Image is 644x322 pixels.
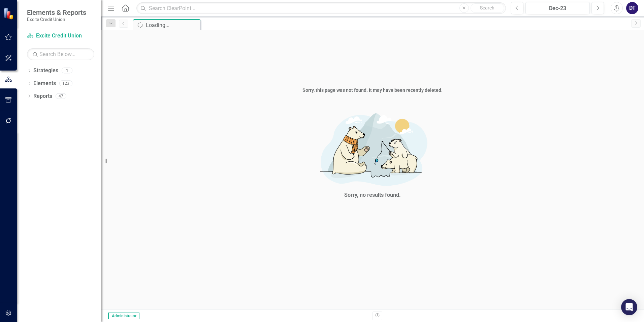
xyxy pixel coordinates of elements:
[27,32,94,40] a: Excite Credit Union
[27,8,86,17] span: Elements & Reports
[62,68,72,74] div: 1
[59,81,72,86] div: 123
[108,313,139,319] span: Administrator
[146,21,199,29] div: Loading...
[27,48,94,60] input: Search Below...
[528,4,587,12] div: Dec-23
[471,3,504,13] button: Search
[56,93,66,99] div: 47
[101,87,644,93] div: Sorry, this page was not found. It may have been recently deleted.
[33,67,58,75] a: Strategies
[621,299,637,315] div: Open Intercom Messenger
[480,5,494,10] span: Search
[525,2,590,14] button: Dec-23
[33,92,52,100] a: Reports
[136,2,506,14] input: Search ClearPoint...
[626,2,638,14] button: DT
[33,80,56,87] a: Elements
[27,17,86,22] small: Excite Credit Union
[271,107,474,189] img: No results found
[344,191,401,199] div: Sorry, no results found.
[3,7,15,19] img: ClearPoint Strategy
